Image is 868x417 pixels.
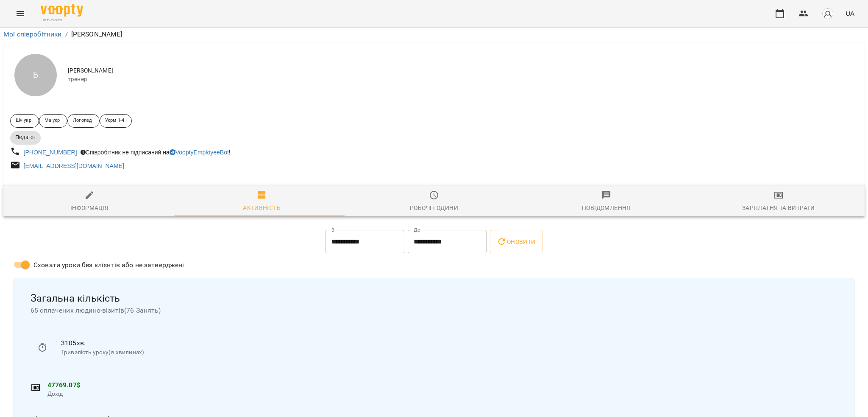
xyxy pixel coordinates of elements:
span: Сховати уроки без клієнтів або не затверджені [33,260,184,270]
p: Шч укр [16,117,31,124]
li: / [65,29,68,39]
img: avatar_s.png [822,8,834,20]
p: Укрм 1-4 [105,117,124,124]
p: 47769.07 $ [47,380,837,390]
a: [PHONE_NUMBER] [24,149,77,156]
p: Логопед [73,117,92,124]
div: Активність [243,203,281,213]
button: Оновити [490,230,542,254]
div: Інформація [70,203,109,213]
span: Педагог [10,134,41,141]
span: UA [846,9,854,18]
p: Ма укр [45,117,60,124]
p: 3105 хв. [61,338,831,348]
div: Співробітник не підписаний на ! [79,146,232,158]
span: тренер [68,75,858,84]
span: Оновити [497,237,535,247]
span: Дохід [47,390,837,398]
a: VooptyEmployeeBot [170,149,229,156]
a: [EMAIL_ADDRESS][DOMAIN_NAME] [24,162,124,169]
span: 65 сплачених людино-візитів ( 76 Занять ) [31,305,837,316]
span: [PERSON_NAME] [68,67,858,75]
button: UA [842,6,858,21]
div: Б [14,54,57,96]
img: Voopty Logo [41,4,83,17]
p: [PERSON_NAME] [71,29,122,39]
div: Робочі години [410,203,458,213]
div: Повідомлення [582,203,631,213]
span: Загальна кількість [31,292,837,305]
nav: breadcrumb [3,29,865,39]
p: Тривалість уроку(в хвилинах) [61,348,831,357]
span: For Business [41,17,83,23]
button: Menu [10,3,31,24]
div: Зарплатня та Витрати [742,203,815,213]
a: Мої співробітники [3,30,62,38]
